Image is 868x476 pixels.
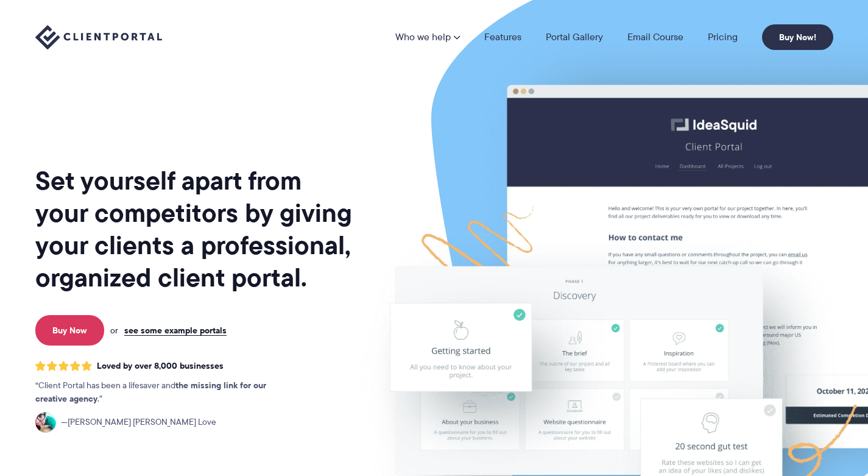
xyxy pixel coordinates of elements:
span: Loved by over 8,000 businesses [97,361,224,371]
a: Buy Now! [762,24,833,50]
a: Email Course [627,32,683,42]
a: Buy Now [35,315,104,346]
span: or [110,325,118,336]
a: Features [484,32,521,42]
p: Client Portal has been a lifesaver and . [35,379,291,406]
h1: Set yourself apart from your competitors by giving your clients a professional, organized client ... [35,165,355,294]
strong: the missing link for our creative agency [35,378,266,405]
a: Portal Gallery [546,32,603,42]
a: Who we help [395,32,460,42]
a: see some example portals [124,325,227,336]
a: Pricing [708,32,738,42]
span: [PERSON_NAME] [PERSON_NAME] Love [61,416,216,429]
